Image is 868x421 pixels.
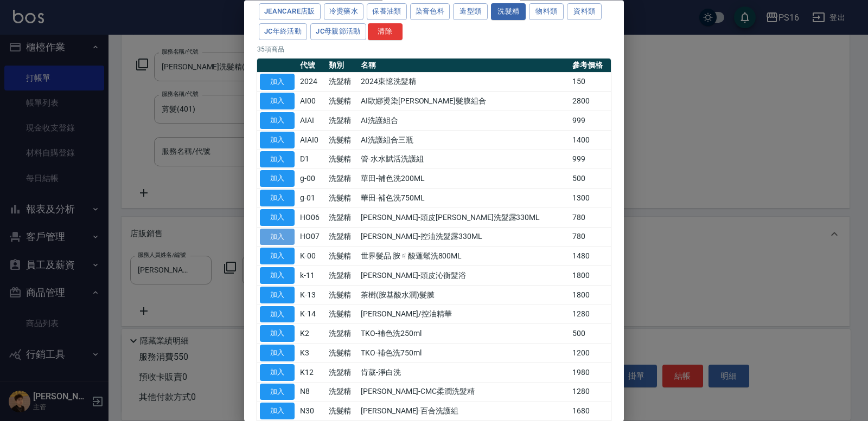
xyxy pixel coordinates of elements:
button: 洗髮精 [491,4,526,21]
button: 加入 [260,403,295,420]
button: 加入 [260,209,295,226]
td: 500 [570,324,611,344]
td: AIAI0 [297,131,326,150]
button: 保養油類 [367,4,407,21]
th: 名稱 [358,59,570,73]
button: 加入 [260,93,295,110]
button: 造型類 [453,4,488,21]
td: K12 [297,363,326,383]
button: JC年終活動 [259,23,307,40]
td: 洗髮精 [326,111,359,131]
td: 洗髮精 [326,208,359,228]
button: 加入 [260,326,295,342]
td: 150 [570,73,611,92]
button: 加入 [260,229,295,245]
th: 參考價格 [570,59,611,73]
td: 茶樹(胺基酸水潤)髮膜 [358,286,570,305]
button: JC母親節活動 [310,23,366,40]
button: 加入 [260,248,295,265]
th: 代號 [297,59,326,73]
td: 洗髮精 [326,150,359,170]
button: 冷燙藥水 [324,4,364,21]
button: 加入 [260,345,295,362]
td: TKO-補色洗250ml [358,324,570,344]
td: 洗髮精 [326,92,359,111]
td: 1300 [570,189,611,208]
td: 1400 [570,131,611,150]
button: 染膏色料 [410,4,450,21]
p: 35 項商品 [257,44,611,54]
td: 洗髮精 [326,266,359,286]
td: 1800 [570,266,611,286]
td: 2024 [297,73,326,92]
td: K3 [297,344,326,363]
td: K-13 [297,286,326,305]
td: AI洗護組合 [358,111,570,131]
td: 1680 [570,401,611,421]
button: 加入 [260,268,295,284]
td: K-14 [297,305,326,325]
td: K-00 [297,247,326,266]
td: 洗髮精 [326,401,359,421]
button: 加入 [260,132,295,148]
td: [PERSON_NAME]-CMC柔潤洗髮精 [358,383,570,402]
td: 999 [570,150,611,170]
td: 2024東憶洗髮精 [358,73,570,92]
button: 加入 [260,74,295,90]
td: g-00 [297,169,326,189]
td: K2 [297,324,326,344]
button: 加入 [260,287,295,303]
td: 洗髮精 [326,383,359,402]
td: 洗髮精 [326,286,359,305]
td: g-01 [297,189,326,208]
button: 加入 [260,113,295,129]
button: JeanCare店販 [259,4,321,21]
td: 780 [570,228,611,247]
td: [PERSON_NAME]-百合洗護組 [358,401,570,421]
td: k-11 [297,266,326,286]
button: 資料類 [567,4,602,21]
td: AIAI [297,111,326,131]
td: 華田-補色洗750ML [358,189,570,208]
td: AI歐娜燙染[PERSON_NAME]髮膜組合 [358,92,570,111]
button: 加入 [260,190,295,207]
td: 洗髮精 [326,324,359,344]
td: 洗髮精 [326,344,359,363]
button: 清除 [368,23,403,40]
td: 1800 [570,286,611,305]
td: 洗髮精 [326,169,359,189]
td: TKO-補色洗750ml [358,344,570,363]
td: 洗髮精 [326,228,359,247]
td: 洗髮精 [326,363,359,383]
td: 780 [570,208,611,228]
td: 1280 [570,305,611,325]
td: [PERSON_NAME]-控油洗髮露330ML [358,228,570,247]
td: 世界髮品 胺ㄐ酸蓬鬆洗800ML [358,247,570,266]
td: 華田-補色洗200ML [358,169,570,189]
td: D1 [297,150,326,170]
td: 2800 [570,92,611,111]
td: HO07 [297,228,326,247]
td: 1200 [570,344,611,363]
button: 加入 [260,306,295,323]
td: 洗髮精 [326,305,359,325]
button: 加入 [260,384,295,400]
th: 類別 [326,59,359,73]
button: 加入 [260,364,295,381]
button: 加入 [260,151,295,168]
td: AI00 [297,92,326,111]
td: N8 [297,383,326,402]
td: 500 [570,169,611,189]
td: 洗髮精 [326,247,359,266]
td: N30 [297,401,326,421]
td: 999 [570,111,611,131]
button: 物料類 [529,4,564,21]
td: 洗髮精 [326,131,359,150]
button: 加入 [260,171,295,187]
td: AI洗護組合三瓶 [358,131,570,150]
td: 1980 [570,363,611,383]
td: 肯葳-淨白洗 [358,363,570,383]
td: [PERSON_NAME]/控油精華 [358,305,570,325]
td: 1480 [570,247,611,266]
td: [PERSON_NAME]-頭皮沁衡髮浴 [358,266,570,286]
